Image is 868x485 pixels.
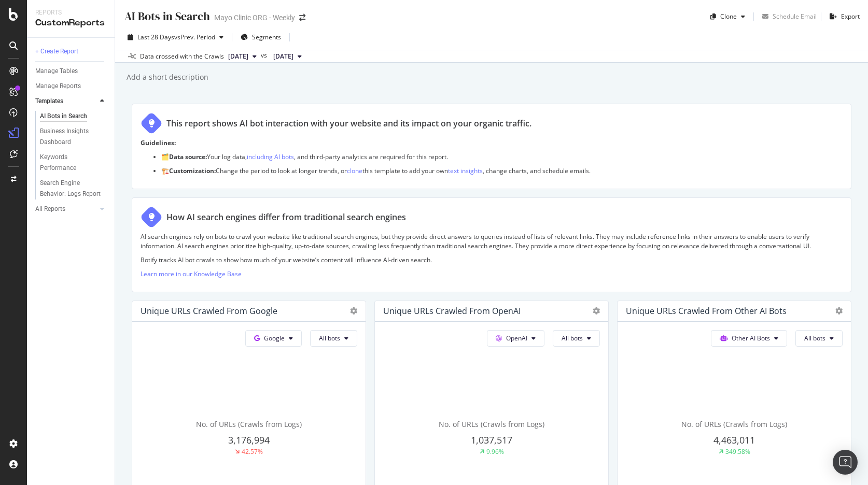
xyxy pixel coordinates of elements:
div: 9.96% [486,447,504,456]
span: Segments [252,33,281,41]
div: Mayo Clinic ORG - Weekly [214,12,295,23]
span: 2025 Aug. 27th [273,52,293,61]
div: Business Insights Dashboard [40,126,100,148]
a: + Create Report [35,46,107,57]
span: Other AI Bots [732,334,770,343]
div: How AI search engines differ from traditional search enginesAI search engines rely on bots to cra... [132,197,851,292]
button: All bots [310,330,357,347]
div: Search Engine Behavior: Logs Report [40,178,101,199]
a: including AI bots [247,152,294,161]
p: AI search engines rely on bots to crawl your website like traditional search engines, but they pr... [141,232,843,250]
div: This report shows AI bot interaction with your website and its impact on your organic traffic.Gui... [132,104,851,189]
a: Keywords Performance [40,152,107,174]
a: AI Bots in Search [40,111,107,122]
span: vs Prev. Period [174,33,215,41]
div: Data crossed with the Crawls [140,52,224,61]
div: Unique URLs Crawled from OpenAI [383,306,521,316]
p: Botify tracks AI bot crawls to show how much of your website’s content will influence AI-driven s... [141,255,843,264]
div: All Reports [35,204,65,215]
div: Unique URLs Crawled from Other AI Bots [626,306,787,316]
button: All bots [795,330,843,347]
span: 1,037,517 [471,434,512,446]
span: Last 28 Days [137,33,174,41]
div: Open Intercom Messenger [833,450,858,475]
a: All Reports [35,204,97,215]
p: 🗂️ Your log data, , and third-party analytics are required for this report. [161,152,843,161]
a: Learn more in our Knowledge Base [141,269,242,278]
button: OpenAI [487,330,544,347]
button: [DATE] [269,50,306,63]
span: All bots [319,334,340,343]
button: Other AI Bots [711,330,787,347]
div: Add a short description [125,72,208,82]
strong: Guidelines: [141,138,176,147]
div: Templates [35,96,63,107]
a: Manage Tables [35,66,107,77]
p: 🏗️ Change the period to look at longer trends, or this template to add your own , change charts, ... [161,166,843,175]
span: OpenAI [506,334,527,343]
div: How AI search engines differ from traditional search engines [166,211,406,223]
span: All bots [562,334,583,343]
strong: Data source: [169,152,207,161]
div: Manage Reports [35,81,81,92]
div: AI Bots in Search [123,8,210,24]
div: Manage Tables [35,66,78,77]
a: Templates [35,96,97,107]
div: 349.58% [725,447,750,456]
button: Schedule Email [758,8,817,25]
span: 2025 Sep. 24th [228,52,248,61]
span: 4,463,011 [713,434,755,446]
button: All bots [553,330,600,347]
div: Export [841,12,860,21]
button: Last 28 DaysvsPrev. Period [123,29,228,46]
div: arrow-right-arrow-left [299,14,305,21]
div: Reports [35,8,106,17]
a: Search Engine Behavior: Logs Report [40,178,107,199]
a: text insights [448,166,483,175]
a: Business Insights Dashboard [40,126,107,148]
button: [DATE] [224,50,261,63]
span: No. of URLs (Crawls from Logs) [439,419,544,429]
span: vs [261,51,269,60]
div: Unique URLs Crawled from Google [141,306,277,316]
span: No. of URLs (Crawls from Logs) [681,419,787,429]
span: Google [264,334,285,343]
div: Clone [720,12,737,21]
strong: Customization: [169,166,216,175]
div: This report shows AI bot interaction with your website and its impact on your organic traffic. [166,118,531,130]
button: Export [825,8,860,25]
div: Keywords Performance [40,152,98,174]
div: + Create Report [35,46,78,57]
button: Clone [706,8,749,25]
button: Google [245,330,302,347]
div: 42.57% [242,447,263,456]
span: 3,176,994 [228,434,270,446]
div: Schedule Email [773,12,817,21]
button: Segments [236,29,285,46]
span: All bots [804,334,825,343]
a: clone [347,166,362,175]
div: AI Bots in Search [40,111,87,122]
span: No. of URLs (Crawls from Logs) [196,419,302,429]
a: Manage Reports [35,81,107,92]
div: CustomReports [35,17,106,29]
